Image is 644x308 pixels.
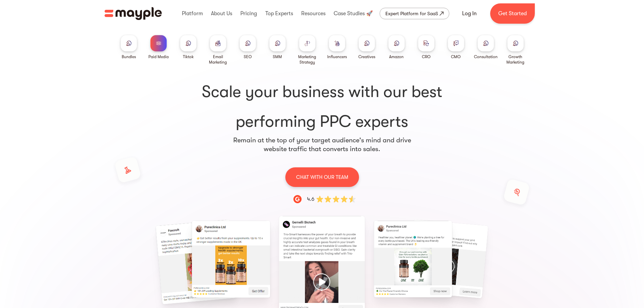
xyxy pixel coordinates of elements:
[180,3,205,24] div: Platform
[454,5,485,22] a: Log In
[264,3,295,24] div: Top Experts
[503,35,528,65] a: Growth Marketing
[239,3,259,24] div: Pricing
[194,222,268,296] div: 15 / 15
[121,35,137,60] a: Bundles
[117,81,528,103] span: Scale your business with our best
[327,35,347,60] a: Influencers
[490,3,535,24] a: Get Started
[206,54,230,65] div: Email Marketing
[376,222,450,295] div: 2 / 15
[103,222,177,301] div: 14 / 15
[380,8,449,19] a: Expert Platform for SaaS
[307,195,314,203] div: 4.6
[358,54,375,60] div: Creatives
[117,81,528,133] h1: performing PPC experts
[148,54,169,60] div: Paid Media
[327,54,347,60] div: Influencers
[388,35,405,60] a: Amazon
[422,54,431,60] div: CRO
[269,35,286,60] a: SMM
[104,7,162,20] a: home
[358,35,375,60] a: Creatives
[451,54,461,60] div: CMO
[233,136,411,153] p: Remain at the top of your target audience's mind and drive website traffic that converts into sales.
[240,35,256,60] a: SEO
[295,35,319,65] a: Marketing Strategy
[148,35,169,60] a: Paid Media
[122,54,136,60] div: Bundles
[385,9,438,18] div: Expert Platform for SaaS
[295,54,319,65] div: Marketing Strategy
[300,3,327,24] div: Resources
[418,35,434,60] a: CRO
[389,54,404,60] div: Amazon
[474,35,498,60] a: Consultation
[244,54,252,60] div: SEO
[183,54,194,60] div: Tiktok
[296,173,348,182] p: CHAT WITH OUR TEAM
[206,35,230,65] a: Email Marketing
[467,222,541,295] div: 3 / 15
[503,54,528,65] div: Growth Marketing
[448,35,464,60] a: CMO
[209,3,234,24] div: About Us
[285,167,359,187] a: CHAT WITH OUR TEAM
[474,54,498,60] div: Consultation
[104,7,162,20] img: Mayple logo
[273,54,282,60] div: SMM
[180,35,196,60] a: Tiktok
